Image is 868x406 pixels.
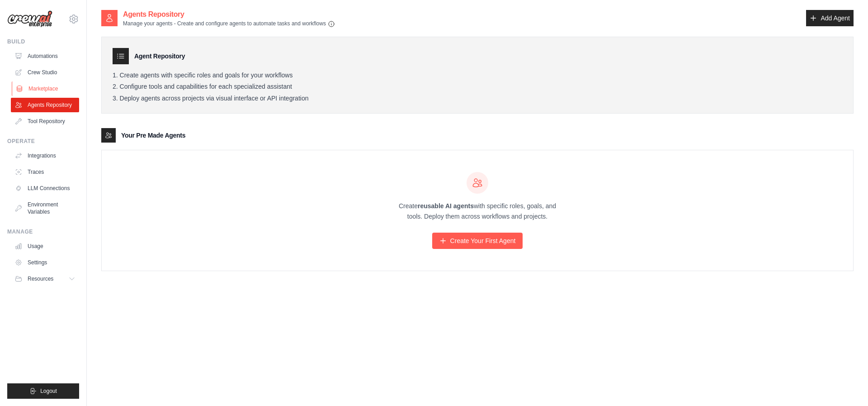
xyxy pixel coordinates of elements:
[113,83,842,91] li: Configure tools and capabilities for each specialized assistant
[7,383,79,399] button: Logout
[28,275,53,282] span: Resources
[11,181,79,196] a: LLM Connections
[11,65,79,80] a: Crew Studio
[391,201,564,222] p: Create with specific roles, goals, and tools. Deploy them across workflows and projects.
[134,52,185,61] h3: Agent Repository
[11,165,79,179] a: Traces
[7,138,79,145] div: Operate
[7,228,79,235] div: Manage
[418,202,474,210] strong: reusable AI agents
[11,197,79,219] a: Environment Variables
[113,72,842,80] li: Create agents with specific roles and goals for your workflows
[11,114,79,129] a: Tool Repository
[11,49,79,63] a: Automations
[11,98,79,112] a: Agents Repository
[113,95,842,103] li: Deploy agents across projects via visual interface or API integration
[432,233,523,249] a: Create Your First Agent
[123,20,335,28] p: Manage your agents - Create and configure agents to automate tasks and workflows
[123,9,335,20] h2: Agents Repository
[806,10,854,26] a: Add Agent
[11,255,79,270] a: Settings
[12,81,80,96] a: Marketplace
[11,148,79,163] a: Integrations
[11,239,79,253] a: Usage
[40,387,57,395] span: Logout
[7,38,79,45] div: Build
[121,131,185,140] h3: Your Pre Made Agents
[11,272,79,286] button: Resources
[7,10,52,28] img: Logo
